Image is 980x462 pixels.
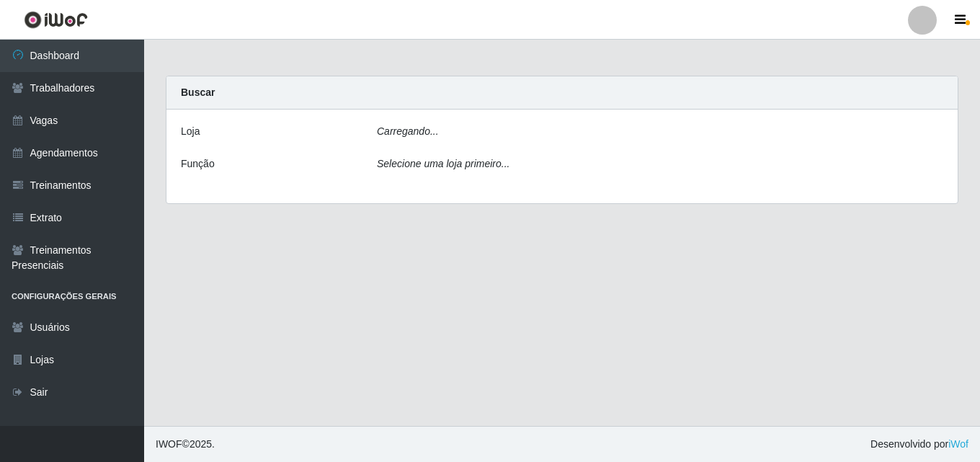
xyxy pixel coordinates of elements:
[181,124,200,139] label: Loja
[377,125,439,137] i: Carregando...
[181,86,215,98] strong: Buscar
[870,437,968,452] span: Desenvolvido por
[377,158,509,169] i: Selecione uma loja primeiro...
[948,438,968,450] a: iWof
[181,156,215,172] label: Função
[24,11,88,29] img: CoreUI Logo
[156,438,182,450] span: IWOF
[156,437,215,452] span: © 2025 .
